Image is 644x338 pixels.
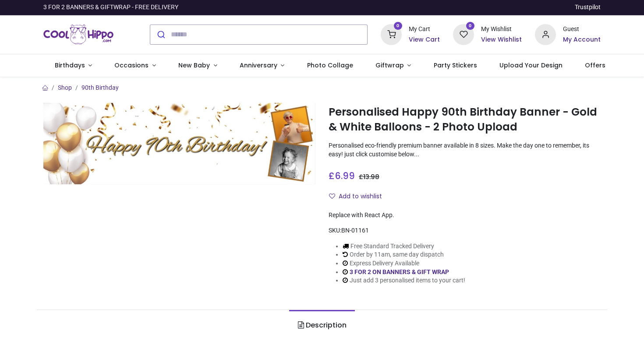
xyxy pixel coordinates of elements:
p: Personalised eco-friendly premium banner available in 8 sizes. Make the day one to remember, its ... [329,141,601,158]
span: Party Stickers [434,61,477,70]
li: Free Standard Tracked Delivery [343,242,465,251]
button: Submit [150,25,171,44]
span: Upload Your Design [499,61,563,70]
span: Giftwrap [375,61,404,70]
a: Anniversary [228,54,296,77]
a: Shop [58,84,72,91]
a: 90th Birthday [81,84,119,91]
a: Logo of Cool Hippo [43,22,113,47]
span: 6.99 [335,169,355,182]
span: £ [359,173,379,181]
div: 3 FOR 2 BANNERS & GIFTWRAP - FREE DELIVERY [43,3,178,12]
span: Offers [585,61,605,70]
a: Occasions [103,54,167,77]
a: New Baby [167,54,229,77]
sup: 0 [394,22,402,30]
span: New Baby [178,61,210,70]
h1: Personalised Happy 90th Birthday Banner - Gold & White Balloons - 2 Photo Upload [329,105,601,135]
div: My Wishlist [481,25,522,34]
button: Add to wishlistAdd to wishlist [329,189,389,204]
a: 0 [453,30,474,37]
div: Replace with React App. [329,211,601,220]
a: 0 [381,30,402,37]
li: Express Delivery Available [343,259,465,268]
a: Giftwrap [364,54,422,77]
li: Just add 3 personalised items to your cart! [343,276,465,285]
span: BN-01161 [341,227,369,234]
div: My Cart [409,25,440,34]
div: Guest [563,25,601,34]
li: Order by 11am, same day dispatch [343,250,465,259]
a: View Cart [409,35,440,44]
div: SKU: [329,226,601,235]
i: Add to wishlist [329,193,335,199]
img: Cool Hippo [43,22,113,47]
a: Trustpilot [575,3,601,12]
span: Birthdays [55,61,85,70]
span: 13.98 [363,173,379,181]
span: Photo Collage [307,61,353,70]
a: View Wishlist [481,35,522,44]
a: Birthdays [43,54,103,77]
img: Personalised Happy 90th Birthday Banner - Gold & White Balloons - 2 Photo Upload [43,103,315,184]
span: £ [329,169,355,182]
a: 3 FOR 2 ON BANNERS & GIFT WRAP [350,268,449,275]
span: Anniversary [240,61,277,70]
span: Occasions [114,61,149,70]
a: My Account [563,35,601,44]
sup: 0 [466,22,474,30]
